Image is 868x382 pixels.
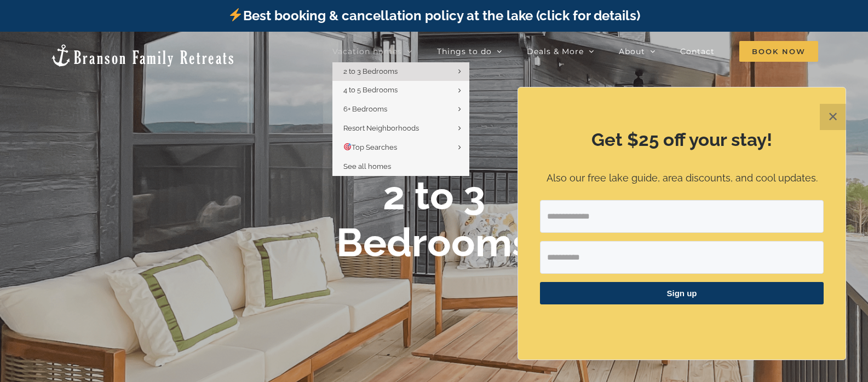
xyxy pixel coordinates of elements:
[332,138,469,157] a: 🎯Top Searches
[680,48,715,55] span: Contact
[343,162,391,171] span: See all homes
[527,40,594,62] a: Deals & More
[437,48,492,55] span: Things to do
[343,124,419,132] span: Resort Neighborhoods
[527,48,584,55] span: Deals & More
[739,41,818,62] span: Book Now
[332,100,469,119] a: 6+ Bedrooms
[332,40,818,62] nav: Main Menu
[332,119,469,138] a: Resort Neighborhoods
[343,86,398,94] span: 4 to 5 Bedrooms
[343,105,387,113] span: 6+ Bedrooms
[540,127,824,152] h2: Get $25 off your stay!
[343,67,398,75] span: 2 to 3 Bedrooms
[680,40,715,62] a: Contact
[540,200,824,233] input: Email Address
[820,104,846,130] button: Close
[332,62,469,81] a: 2 to 3 Bedrooms
[332,81,469,100] a: 4 to 5 Bedrooms
[228,8,640,23] a: Best booking & cancellation policy at the lake (click for details)
[437,40,502,62] a: Things to do
[343,143,397,151] span: Top Searches
[50,43,235,68] img: Branson Family Retreats Logo
[540,282,824,304] button: Sign up
[332,157,469,177] a: See all homes
[229,8,242,21] img: ⚡️
[619,48,645,55] span: About
[619,40,656,62] a: About
[739,40,818,62] a: Book Now
[332,40,412,62] a: Vacation homes
[540,171,824,186] p: Also our free lake guide, area discounts, and cool updates.
[344,143,351,150] img: 🎯
[540,318,824,330] p: ​
[332,48,402,55] span: Vacation homes
[540,241,824,274] input: First Name
[336,172,532,266] b: 2 to 3 Bedrooms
